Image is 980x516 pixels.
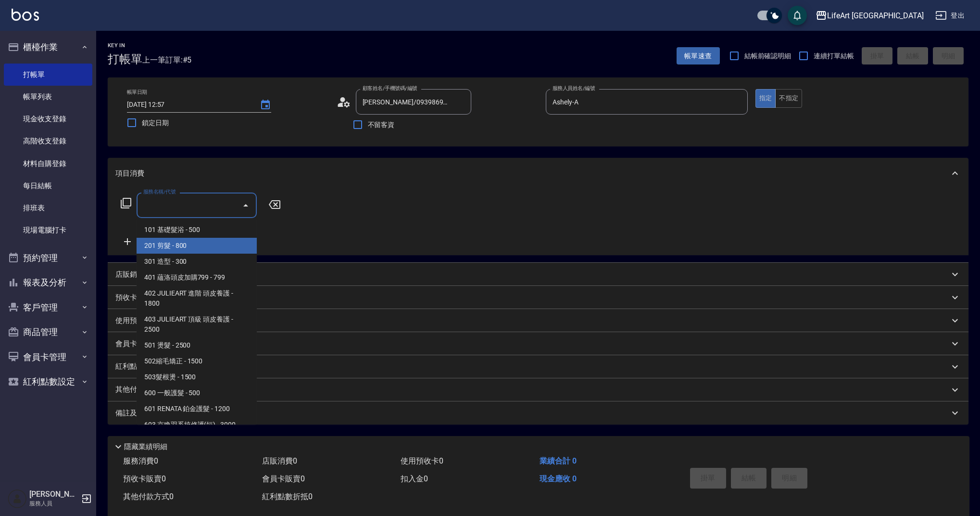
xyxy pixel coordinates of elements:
p: 其他付款方式 [115,385,204,395]
img: Logo [12,9,39,21]
a: 每日結帳 [4,175,92,197]
label: 帳單日期 [127,89,147,96]
div: 預收卡販賣 [108,286,968,309]
span: 不留客資 [368,120,395,130]
span: 使用預收卡 0 [401,456,443,465]
span: 鎖定日期 [142,118,169,128]
span: 其他付款方式 0 [123,492,174,501]
a: 高階收支登錄 [4,130,92,152]
span: 預收卡販賣 0 [123,474,166,483]
span: 現金應收 0 [540,474,577,483]
p: 店販銷售 [115,270,144,280]
span: 紅利點數折抵 0 [262,492,313,501]
a: 打帳單 [4,64,92,86]
span: 上一筆訂單:#5 [142,54,192,66]
button: 紅利點數設定 [4,369,92,394]
button: 商品管理 [4,320,92,345]
span: 扣入金 0 [401,474,428,483]
button: LifeArt [GEOGRAPHIC_DATA] [812,6,928,26]
span: 601 RENATA 鉑金護髮 - 1200 [137,401,257,417]
a: 現場電腦打卡 [4,219,92,241]
span: 結帳前確認明細 [744,51,792,61]
div: 備註及來源 [108,401,968,425]
button: 報表及分析 [4,270,92,295]
input: YYYY/MM/DD hh:mm [127,97,250,113]
p: 使用預收卡 [115,316,151,326]
button: 不指定 [775,89,802,108]
span: 402 JULIEART 進階 頭皮養護 - 1800 [137,285,257,311]
a: 材料自購登錄 [4,153,92,175]
span: 401 蘊洛頭皮加購799 - 799 [137,270,257,285]
span: 201 剪髮 - 800 [137,238,257,254]
button: 帳單速查 [677,47,720,65]
p: 項目消費 [115,168,144,179]
div: 其他付款方式入金可用餘額: 0 [108,378,968,401]
span: 業績合計 0 [540,456,577,465]
span: 101 基礎髮浴 - 500 [137,222,257,238]
button: save [788,6,807,25]
button: 預約管理 [4,245,92,271]
button: Close [238,198,253,213]
button: 客戶管理 [4,295,92,320]
label: 服務人員姓名/編號 [553,85,595,92]
button: Choose date, selected date is 2025-09-23 [254,93,277,116]
span: 600 一般護髮 - 500 [137,385,257,401]
a: 排班表 [4,197,92,219]
h2: Key In [108,42,142,49]
div: 項目消費 [108,158,968,189]
div: 會員卡銷售 [108,332,968,355]
span: 503髮根燙 - 1500 [137,369,257,385]
span: 603 京喚羽系統修護(短) - 3000 [137,417,257,433]
p: 預收卡販賣 [115,293,151,303]
label: 服務名稱/代號 [143,188,176,195]
p: 會員卡銷售 [115,339,151,349]
a: 現金收支登錄 [4,108,92,130]
p: 備註及來源 [115,408,151,418]
button: 會員卡管理 [4,345,92,370]
span: 會員卡販賣 0 [262,474,305,483]
a: 帳單列表 [4,86,92,108]
span: 301 造型 - 300 [137,254,257,270]
span: 501 燙髮 - 2500 [137,337,257,353]
span: 403 JULIEART 頂級 頭皮養護 - 2500 [137,311,257,337]
span: 連續打單結帳 [814,51,854,61]
div: 店販銷售 [108,263,968,286]
div: LifeArt [GEOGRAPHIC_DATA] [827,10,924,22]
span: 店販消費 0 [262,456,297,465]
span: 服務消費 0 [123,456,158,465]
label: 顧客姓名/手機號碼/編號 [363,85,417,92]
h5: [PERSON_NAME] [29,490,78,499]
button: 指定 [755,89,776,108]
p: 紅利點數 [115,361,173,372]
h3: 打帳單 [108,52,142,66]
button: 櫃檯作業 [4,35,92,60]
button: 登出 [931,7,968,25]
p: 隱藏業績明細 [124,442,167,452]
span: 502縮毛矯正 - 1500 [137,353,257,369]
div: 使用預收卡 [108,309,968,332]
p: 服務人員 [29,499,78,508]
img: Person [8,489,27,508]
div: 紅利點數剩餘點數: 0 [108,355,968,378]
